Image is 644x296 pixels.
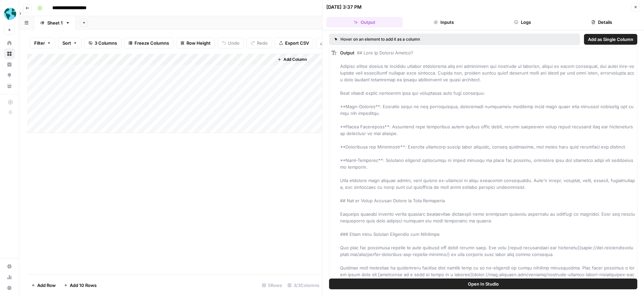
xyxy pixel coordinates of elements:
button: Logs [485,17,561,28]
a: Insights [4,59,15,70]
a: Usage [4,272,15,283]
a: Sheet 1 [34,16,76,30]
button: Redo [247,38,272,48]
button: Filter [30,38,55,48]
a: Browse [4,48,15,59]
span: Add Column [283,56,307,62]
button: Sort [58,38,82,48]
span: Output [340,50,354,55]
button: Details [563,17,640,28]
button: Help + Support [4,283,15,293]
button: Add Column [275,55,310,64]
div: Sheet 1 [47,19,63,26]
div: Hover on an element to add it as a column [334,36,497,42]
a: Settings [4,261,15,272]
span: Sort [62,40,71,46]
a: Opportunities [4,70,15,81]
button: Row Height [176,38,215,48]
a: Your Data [4,81,15,91]
button: 3 Columns [84,38,121,48]
button: Export CSV [275,38,313,48]
span: Add as Single Column [588,36,633,43]
button: Workspace: Participate Learning [4,5,15,22]
button: Output [326,17,403,28]
button: Add Row [27,280,60,291]
span: 3 Columns [95,40,117,46]
span: Add 10 Rows [70,282,97,289]
button: Freeze Columns [124,38,173,48]
div: 3/3 Columns [285,280,322,291]
button: Add 10 Rows [60,280,101,291]
div: [DATE] 3:37 PM [326,4,362,10]
span: Export CSV [285,40,309,46]
span: Filter [34,40,45,46]
span: Row Height [186,40,211,46]
div: 5 Rows [259,280,285,291]
a: Home [4,38,15,48]
span: Redo [257,40,268,46]
span: Add Row [37,282,56,289]
img: Participate Learning Logo [4,8,16,20]
button: Open In Studio [329,279,637,289]
button: Add as Single Column [584,34,637,45]
span: Freeze Columns [135,40,169,46]
button: Undo [218,38,244,48]
span: Undo [228,40,239,46]
button: Inputs [406,17,482,28]
span: Open In Studio [468,281,499,287]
